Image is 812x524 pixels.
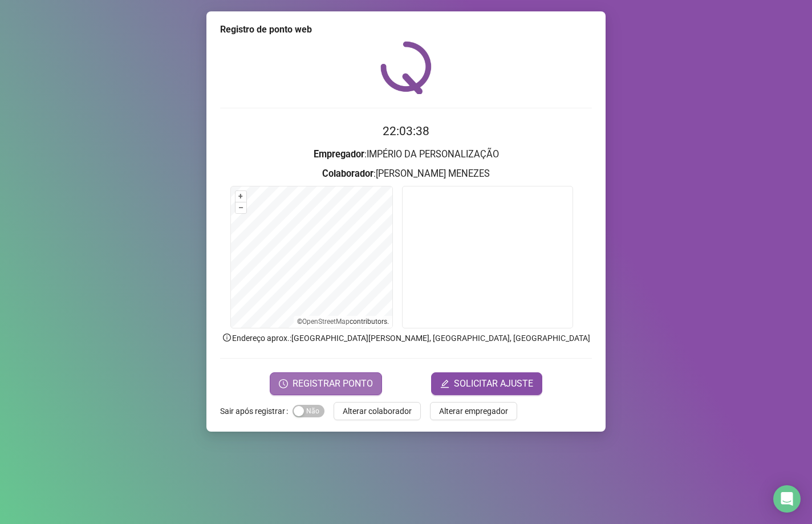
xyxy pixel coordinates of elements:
[302,318,350,326] a: OpenStreetMap
[220,23,592,36] div: Registro de ponto web
[220,332,592,344] p: Endereço aprox. : [GEOGRAPHIC_DATA][PERSON_NAME], [GEOGRAPHIC_DATA], [GEOGRAPHIC_DATA]
[431,372,542,395] button: editSOLICITAR AJUSTE
[383,124,429,138] time: 22:03:38
[236,202,246,213] button: –
[454,377,533,391] span: SOLICITAR AJUSTE
[293,377,373,391] span: REGISTRAR PONTO
[430,402,517,420] button: Alterar empregador
[343,405,412,417] span: Alterar colaborador
[440,379,449,388] span: edit
[314,149,364,160] strong: Empregador
[222,332,232,343] span: info-circle
[773,485,801,513] div: Open Intercom Messenger
[297,318,389,326] li: © contributors.
[270,372,382,395] button: REGISTRAR PONTO
[439,405,508,417] span: Alterar empregador
[322,168,373,179] strong: Colaborador
[380,41,432,94] img: QRPoint
[334,402,421,420] button: Alterar colaborador
[279,379,288,388] span: clock-circle
[220,147,592,162] h3: : IMPÉRIO DA PERSONALIZAÇÃO
[220,402,293,420] label: Sair após registrar
[236,191,246,202] button: +
[220,166,592,181] h3: : [PERSON_NAME] MENEZES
